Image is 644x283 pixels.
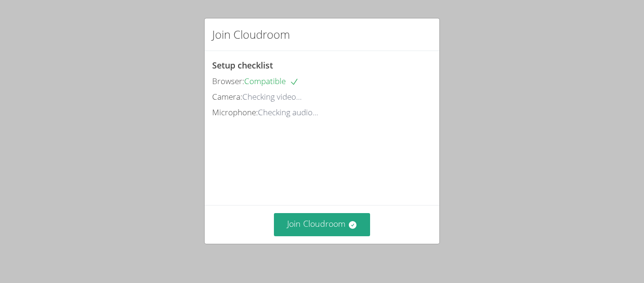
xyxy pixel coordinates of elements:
[212,60,273,71] span: Setup checklist
[274,213,371,236] button: Join Cloudroom
[212,107,258,118] span: Microphone:
[212,91,242,102] span: Camera:
[212,76,244,86] span: Browser:
[212,26,290,43] h2: Join Cloudroom
[258,107,318,118] span: Checking audio...
[244,76,299,86] span: Compatible
[242,91,302,102] span: Checking video...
